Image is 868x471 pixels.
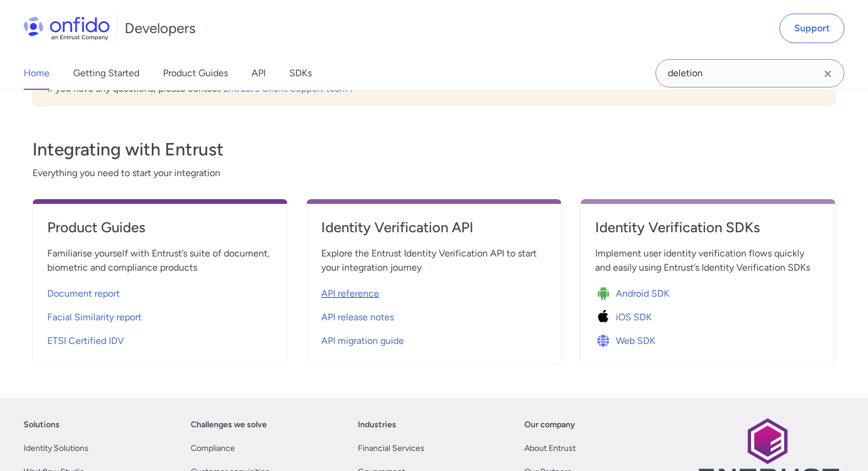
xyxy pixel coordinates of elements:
[595,218,821,246] a: Identity Verification SDKs
[47,334,124,348] span: ETSI Certified IDV
[24,418,60,432] a: Solutions
[24,441,89,456] a: Identity Solutions
[321,280,547,303] a: API reference
[163,57,228,90] a: Product Guides
[321,310,394,324] span: API release notes
[47,303,273,327] a: Facial Similarity report
[358,418,396,432] a: Industries
[358,441,425,456] a: Financial Services
[524,418,575,432] a: Our company
[191,418,267,432] a: Challenges we solve
[47,218,273,237] h4: Product Guides
[32,138,836,161] h3: Integrating with Entrust
[595,303,821,327] a: Icon iOS SDKiOS SDK
[321,287,379,301] span: API reference
[524,441,576,456] a: About Entrust
[24,17,110,40] img: Onfido Logo
[47,246,273,275] span: Familiarise yourself with Entrust’s suite of document, biometric and compliance products
[655,59,844,87] input: Onfido search input field
[595,280,821,303] a: Icon Android SDKAndroid SDK
[47,218,273,246] a: Product Guides
[616,287,670,301] span: Android SDK
[616,310,652,324] span: iOS SDK
[125,19,195,38] h1: Developers
[321,327,547,350] a: API migration guide
[47,327,273,350] a: ETSI Certified IDV
[289,57,312,90] a: SDKs
[595,218,821,237] h4: Identity Verification SDKs
[47,280,273,303] a: Document report
[191,441,235,456] a: Compliance
[321,334,404,348] span: API migration guide
[252,57,266,90] a: API
[47,310,142,324] span: Facial Similarity report
[595,333,616,349] img: Icon Web SDK
[321,218,547,246] a: Identity Verification API
[24,57,50,90] a: Home
[595,327,821,350] a: Icon Web SDKWeb SDK
[595,285,616,302] img: Icon Android SDK
[32,166,836,180] span: Everything you need to start your integration
[595,246,821,275] span: Implement user identity verification flows quickly and easily using Entrust’s Identity Verificati...
[321,303,547,327] a: API release notes
[47,287,120,301] span: Document report
[321,218,547,237] h4: Identity Verification API
[779,14,844,43] a: Support
[595,309,616,326] img: Icon iOS SDK
[321,246,547,275] span: Explore the Entrust Identity Verification API to start your integration journey
[821,67,835,81] svg: Clear search field button
[73,57,139,90] a: Getting Started
[616,334,655,348] span: Web SDK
